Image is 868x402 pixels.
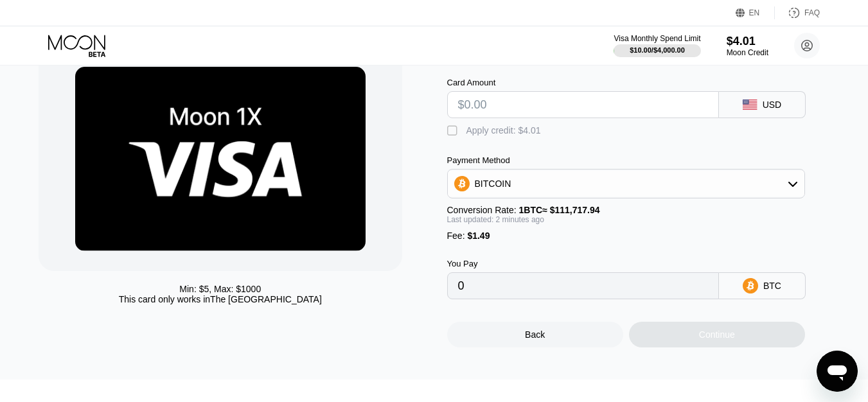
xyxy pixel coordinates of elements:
[763,100,782,110] div: USD
[467,231,490,241] span: $1.49
[727,35,768,48] div: $4.01
[630,46,685,54] div: $10.00 / $4,000.00
[736,6,775,19] div: EN
[804,8,820,17] div: FAQ
[448,171,804,197] div: BITCOIN
[749,8,760,17] div: EN
[447,205,805,215] div: Conversion Rate:
[179,284,261,294] div: Min: $ 5 , Max: $ 1000
[817,351,858,392] iframe: Button to launch messaging window
[614,34,700,57] div: Visa Monthly Spend Limit$10.00/$4,000.00
[525,329,545,340] div: Back
[447,125,460,137] div: 
[727,48,768,57] div: Moon Credit
[763,281,781,291] div: BTC
[475,179,511,189] div: BITCOIN
[466,125,541,135] div: Apply credit: $4.01
[447,215,805,224] div: Last updated: 2 minutes ago
[614,34,700,43] div: Visa Monthly Spend Limit
[458,92,708,118] input: $0.00
[447,259,719,268] div: You Pay
[447,78,719,87] div: Card Amount
[447,322,623,347] div: Back
[447,231,805,241] div: Fee :
[119,294,322,304] div: This card only works in The [GEOGRAPHIC_DATA]
[447,155,805,165] div: Payment Method
[727,35,768,57] div: $4.01Moon Credit
[519,205,600,215] span: 1 BTC ≈ $111,717.94
[775,6,820,19] div: FAQ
